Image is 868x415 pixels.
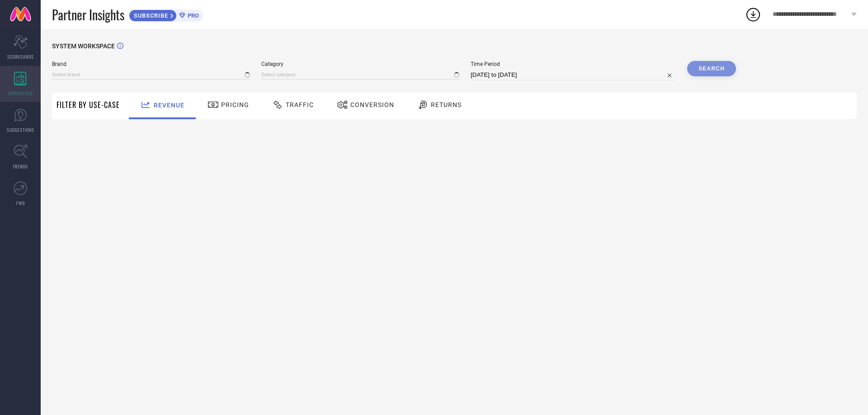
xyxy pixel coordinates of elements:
span: SYSTEM WORKSPACE [52,42,115,50]
span: Category [261,61,459,67]
span: Returns [431,101,462,108]
span: Filter By Use-Case [57,99,120,110]
span: SUBSCRIBE [129,12,170,19]
span: Conversion [350,101,394,108]
div: Open download list [745,6,761,23]
span: TRENDS [13,163,28,170]
span: Brand [52,61,250,67]
input: Select brand [52,70,250,79]
span: Partner Insights [52,5,124,24]
span: WORKSPACE [8,90,33,97]
input: Select time period [471,70,676,80]
span: Traffic [286,101,314,108]
input: Select category [261,70,459,79]
span: SUGGESTIONS [7,126,34,133]
span: FWD [16,200,25,206]
span: Revenue [154,102,184,109]
span: SCORECARDS [7,53,34,60]
span: PRO [185,12,199,19]
span: Pricing [221,101,249,108]
a: SUBSCRIBEPRO [129,7,203,22]
span: Time Period [471,61,676,67]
